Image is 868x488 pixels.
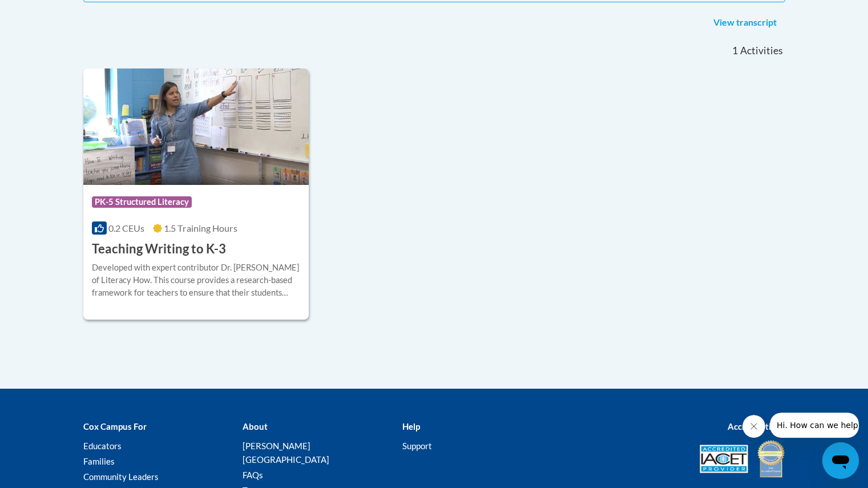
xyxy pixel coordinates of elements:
[83,441,122,451] a: Educators
[83,456,115,466] a: Families
[164,223,237,233] span: 1.5 Training Hours
[92,196,192,208] span: PK-5 Structured Literacy
[742,415,765,438] iframe: Close message
[83,421,147,431] b: Cox Campus For
[770,413,859,438] iframe: Message from company
[83,471,159,482] a: Community Leaders
[757,439,785,479] img: IDA® Accredited
[108,223,144,233] span: 0.2 CEUs
[92,261,301,299] div: Developed with expert contributor Dr. [PERSON_NAME] of Literacy How. This course provides a resea...
[402,441,432,451] a: Support
[402,421,420,431] b: Help
[728,421,785,431] b: Accreditations
[243,441,329,465] a: [PERSON_NAME][GEOGRAPHIC_DATA]
[243,470,263,480] a: FAQs
[732,45,738,57] span: 1
[243,421,268,431] b: About
[83,68,309,320] a: Course LogoPK-5 Structured Literacy0.2 CEUs1.5 Training Hours Teaching Writing to K-3Developed wi...
[740,45,783,57] span: Activities
[822,442,859,479] iframe: Button to launch messaging window
[7,8,92,17] span: Hi. How can we help?
[83,68,309,185] img: Course Logo
[92,240,226,258] h3: Teaching Writing to K-3
[705,14,785,32] a: View transcript
[700,445,748,473] img: Accredited IACET® Provider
